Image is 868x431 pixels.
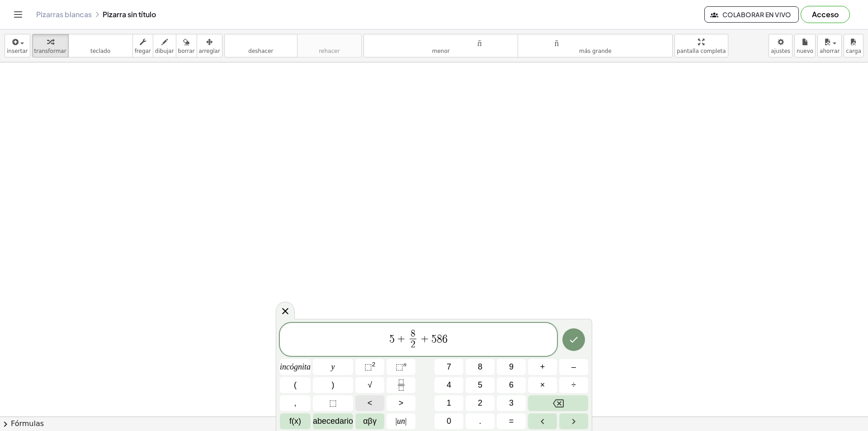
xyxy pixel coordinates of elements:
[820,48,840,54] font: ahorrar
[368,380,372,389] font: √
[559,377,588,393] button: Dividir
[509,380,514,389] font: 6
[68,34,133,57] button: tecladoteclado
[466,377,495,393] button: 5
[280,377,311,393] button: (
[32,34,69,57] button: transformar
[280,359,311,375] button: incógnita
[355,359,384,375] button: Al cuadrado
[466,359,495,375] button: 8
[176,34,197,57] button: borrar
[559,359,588,375] button: Menos
[478,380,482,389] font: 5
[132,34,153,57] button: fregar
[497,413,526,429] button: Igual
[387,413,415,429] button: Valor absoluto
[675,34,728,57] button: pantalla completa
[410,329,415,339] span: 8
[528,359,557,375] button: Más
[5,34,30,57] button: insertar
[528,377,557,393] button: Veces
[571,380,576,389] font: ÷
[434,377,463,393] button: 4
[395,417,397,426] font: |
[135,48,151,54] font: fregar
[447,380,451,389] font: 4
[509,417,514,426] font: =
[447,398,451,407] font: 1
[528,413,557,429] button: Flecha izquierda
[769,34,793,57] button: ajustes
[226,38,295,46] font: deshacer
[363,34,519,57] button: tamaño_del_formatomenor
[387,359,415,375] button: Sobrescrito
[397,417,405,426] font: un
[405,417,407,426] font: |
[153,34,176,57] button: dibujar
[722,10,791,19] font: Colaborar en vivo
[313,395,353,411] button: Marcador de posición
[387,377,415,393] button: Fracción
[199,48,220,54] font: arreglar
[280,362,311,371] font: incógnita
[677,48,726,54] font: pantalla completa
[562,328,585,351] button: Hecho
[11,7,25,22] button: Cambiar navegación
[434,359,463,375] button: 7
[294,380,297,389] font: (
[571,362,576,371] font: –
[224,34,297,57] button: deshacerdeshacer
[434,395,463,411] button: 1
[418,333,431,344] span: +
[434,413,463,429] button: 0
[364,362,372,371] font: ⬚
[299,38,359,46] font: rehacer
[372,361,376,368] font: 2
[355,413,384,429] button: alfabeto griego
[540,362,545,371] font: +
[479,417,481,426] font: .
[771,48,790,54] font: ajustes
[313,377,353,393] button: )
[396,362,403,371] font: ⬚
[794,34,816,57] button: nuevo
[332,380,335,389] font: )
[34,48,66,54] font: transformar
[355,377,384,393] button: Raíz cuadrada
[11,419,44,428] font: Fórmulas
[155,48,174,54] font: dibujar
[329,398,337,407] font: ⬚
[368,398,373,407] font: <
[366,38,516,46] font: tamaño_del_formato
[478,398,482,407] font: 2
[497,377,526,393] button: 6
[280,395,311,411] button: ,
[797,48,813,54] font: nuevo
[846,48,861,54] font: carga
[280,413,311,429] button: Funciones
[478,362,482,371] font: 8
[363,417,377,426] font: αβγ
[704,6,799,23] button: Colaborar en vivo
[297,34,362,57] button: rehacerrehacer
[395,333,408,344] span: +
[387,395,415,411] button: Más que
[579,48,612,54] font: más grande
[355,395,384,411] button: Menos que
[90,48,110,54] font: teclado
[294,398,296,407] font: ,
[248,48,273,54] font: deshacer
[528,395,588,411] button: Retroceso
[431,333,437,344] span: 5
[817,34,842,57] button: ahorrar
[442,333,448,344] span: 6
[313,417,353,426] font: abecedario
[71,38,131,46] font: teclado
[410,340,415,350] span: 2
[466,413,495,429] button: .
[509,398,514,407] font: 3
[432,48,450,54] font: menor
[540,380,545,389] font: ×
[7,48,28,54] font: insertar
[437,333,442,344] span: 8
